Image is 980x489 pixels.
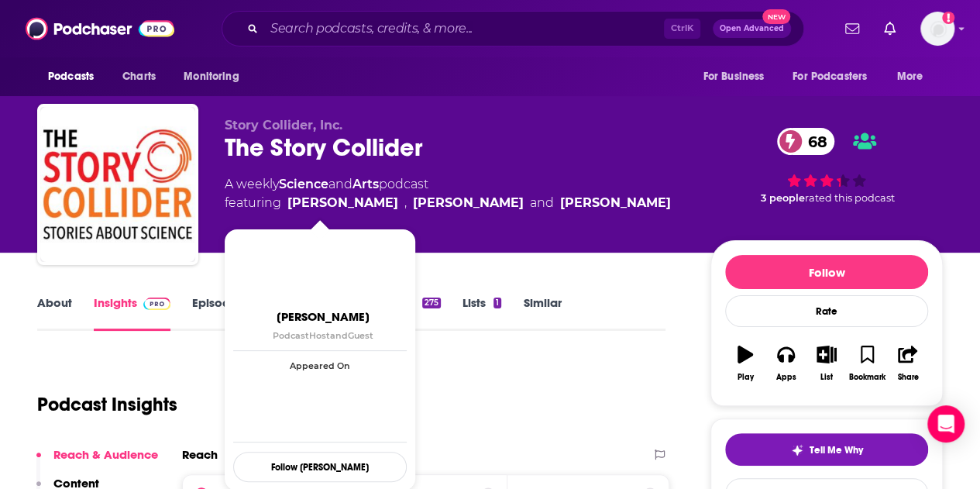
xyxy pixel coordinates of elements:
[776,373,796,382] div: Apps
[725,295,928,327] div: Rate
[878,15,902,42] a: Show notifications dropdown
[184,66,239,88] span: Monitoring
[37,295,72,331] a: About
[713,19,791,38] button: Open AdvancedNew
[920,12,954,46] button: Show profile menu
[37,393,177,416] h1: Podcast Insights
[233,452,407,482] button: Follow [PERSON_NAME]
[560,194,671,212] a: Misha Gajewski
[725,255,928,289] button: Follow
[942,12,954,24] svg: Add a profile image
[888,336,928,391] button: Share
[920,12,954,46] img: User Profile
[225,118,342,133] span: Story Collider, Inc.
[48,66,94,88] span: Podcasts
[920,12,954,46] span: Logged in as SarahCBreivogel
[777,128,835,155] a: 68
[897,373,918,382] div: Share
[493,298,501,308] div: 1
[765,336,806,391] button: Apps
[886,62,943,91] button: open menu
[37,62,114,91] button: open menu
[805,192,895,204] span: rated this podcast
[810,444,863,456] span: Tell Me Why
[422,298,441,308] div: 275
[36,447,158,476] button: Reach & Audience
[762,9,790,24] span: New
[225,175,671,212] div: A weekly podcast
[782,62,889,91] button: open menu
[462,295,501,331] a: Lists1
[927,405,965,443] div: Open Intercom Messenger
[530,194,554,212] span: and
[847,336,887,391] button: Bookmark
[236,309,410,324] span: [PERSON_NAME]
[793,66,867,88] span: For Podcasters
[352,177,379,191] a: Arts
[192,295,270,331] a: Episodes690
[287,194,398,212] a: Liz Neeley
[820,373,833,382] div: List
[264,16,664,41] input: Search podcasts, credits, & more...
[94,295,170,331] a: InsightsPodchaser Pro
[738,373,754,382] div: Play
[897,66,923,88] span: More
[523,295,561,331] a: Similar
[236,309,410,341] a: [PERSON_NAME]PodcastHostandGuest
[849,373,885,382] div: Bookmark
[725,433,928,466] button: tell me why sparkleTell Me Why
[225,194,671,212] span: featuring
[328,177,352,191] span: and
[725,336,765,391] button: Play
[413,194,524,212] a: Erin Barker
[222,11,804,46] div: Search podcasts, credits, & more...
[839,15,865,42] a: Show notifications dropdown
[404,194,407,212] span: ,
[273,330,373,341] span: Podcast Host Guest
[806,336,847,391] button: List
[26,14,174,43] img: Podchaser - Follow, Share and Rate Podcasts
[710,118,943,214] div: 68 3 peoplerated this podcast
[182,447,218,462] h2: Reach
[703,66,764,88] span: For Business
[692,62,783,91] button: open menu
[761,192,805,204] span: 3 people
[720,25,784,33] span: Open Advanced
[233,360,407,371] span: Appeared On
[122,66,156,88] span: Charts
[793,128,835,155] span: 68
[40,107,195,262] img: The Story Collider
[53,447,158,462] p: Reach & Audience
[112,62,165,91] a: Charts
[279,177,328,191] a: Science
[173,62,259,91] button: open menu
[143,298,170,310] img: Podchaser Pro
[791,444,803,456] img: tell me why sparkle
[330,330,348,341] span: and
[664,19,700,39] span: Ctrl K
